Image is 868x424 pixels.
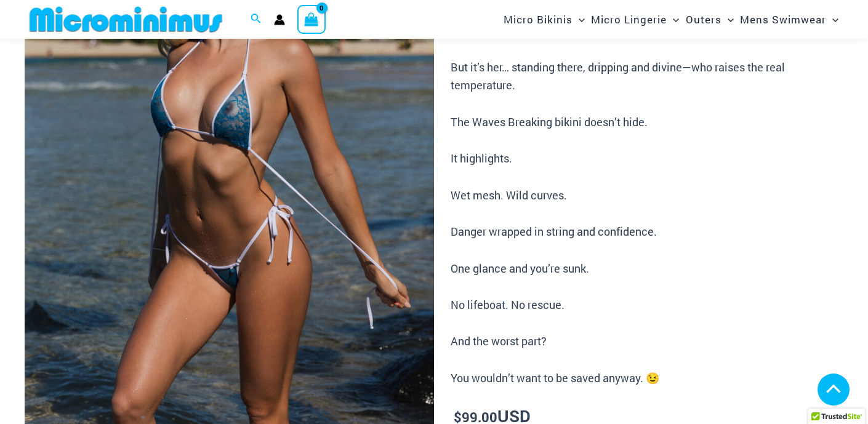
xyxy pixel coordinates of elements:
span: Menu Toggle [721,4,734,35]
a: View Shopping Cart, empty [297,5,326,33]
a: Micro BikinisMenu ToggleMenu Toggle [500,4,588,35]
span: Micro Lingerie [591,4,667,35]
span: Micro Bikinis [504,4,573,35]
a: Search icon link [251,12,262,28]
span: Menu Toggle [826,4,838,35]
span: Mens Swimwear [740,4,826,35]
span: Menu Toggle [667,4,679,35]
img: MM SHOP LOGO FLAT [25,6,227,33]
a: OutersMenu ToggleMenu Toggle [683,4,737,35]
span: Outers [686,4,721,35]
a: Mens SwimwearMenu ToggleMenu Toggle [737,4,842,35]
a: Micro LingerieMenu ToggleMenu Toggle [588,4,682,35]
p: The sun is high. The water is warm. But it’s her… standing there, dripping and divine—who raises ... [451,22,843,387]
a: Account icon link [274,14,285,25]
nav: Site Navigation [499,2,843,37]
span: Menu Toggle [573,4,585,35]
